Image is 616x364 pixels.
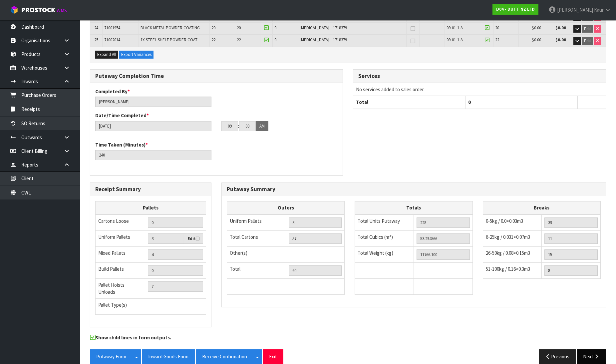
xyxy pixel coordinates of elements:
span: 20 [237,25,241,31]
h3: Receipt Summary [95,186,206,192]
span: 24 [94,25,98,31]
a: D04 - DUTT NZ LTD [492,4,538,15]
span: 0 [468,99,471,105]
span: 1718379 [333,37,347,43]
td: Total Weight (kg) [355,246,414,262]
span: 20 [211,25,215,31]
button: Expand All [95,51,118,59]
span: Expand All [97,52,116,57]
h3: Putaway Summary [227,186,601,192]
span: $0.00 [532,25,541,31]
td: No services added to sales order. [353,83,606,96]
h3: Services [358,73,601,79]
span: 22 [237,37,241,43]
td: Build Pallets [96,263,145,279]
input: Date/Time completed [95,121,211,131]
span: Kaur [594,7,604,13]
label: Time Taken (Minutes) [95,141,148,148]
span: 26-50kg / 0.08>0.15m3 [486,250,530,256]
input: UNIFORM P LINES [289,217,342,228]
span: 1718379 [333,25,347,31]
span: 09-01-1-A [447,37,463,43]
td: Uniform Pallets [96,230,145,247]
td: : [238,121,239,132]
input: UNIFORM P + MIXED P + BUILD P [148,281,203,292]
input: Manual [148,217,203,228]
input: OUTERS TOTAL = CTN [289,233,342,244]
small: WMS [57,7,67,14]
td: Pallet Hoists Unloads [96,279,145,299]
input: Time Taken [95,150,211,160]
th: Pallets [96,201,206,214]
label: Completed By [95,88,130,95]
td: Total [227,262,286,278]
input: Manual [148,249,203,260]
span: 71002014 [104,37,120,43]
button: Receive Confirmation [196,349,253,364]
span: 0 [274,37,276,43]
th: Breaks [483,201,600,214]
span: 22 [495,37,499,43]
span: 09-01-1-A [447,25,463,31]
button: Edit [582,25,593,33]
th: Total [353,96,465,109]
button: AM [256,121,268,132]
td: Pallet Type(s) [96,298,145,314]
span: 6-25kg / 0.031>0.07m3 [486,234,530,240]
span: Edit [584,38,591,44]
button: Edit [582,37,593,45]
span: 25 [94,37,98,43]
span: ProStock [21,6,55,14]
button: Export Variances [119,51,154,59]
span: 71001954 [104,25,120,31]
span: 51-100kg / 0.16>0.3m3 [486,266,530,272]
button: Previous [539,349,576,364]
strong: D04 - DUTT NZ LTD [496,6,535,12]
span: [MEDICAL_DATA] [300,25,329,31]
span: 22 [211,37,215,43]
td: Cartons Loose [96,214,145,231]
td: Total Cartons [227,230,286,246]
td: Mixed Pallets [96,247,145,263]
label: Show child lines in form outputs. [90,334,171,343]
span: BLACK METAL POWDER COATING [141,25,200,31]
td: Total Units Putaway [355,214,414,231]
button: Next [577,349,606,364]
td: Other(s) [227,246,286,262]
td: Total Cubics (m³) [355,230,414,246]
span: Edit [584,26,591,32]
strong: $0.00 [555,25,566,31]
td: Uniform Pallets [227,214,286,231]
button: Inward Goods Form [142,349,195,364]
h3: Putaway Completion Time [95,73,338,79]
input: Uniform Pallets [148,233,184,244]
input: MM [239,121,256,131]
span: [PERSON_NAME] [557,7,593,13]
input: HH [221,121,238,131]
button: Putaway Form [90,349,133,364]
span: 20 [495,25,499,31]
span: [MEDICAL_DATA] [300,37,329,43]
span: 0 [274,25,276,31]
span: $0.00 [532,37,541,43]
input: Manual [148,265,203,276]
label: Edit [187,235,199,242]
input: TOTAL PACKS [289,265,342,276]
span: 1X STEEL SHELF POWDER COAT [141,37,197,43]
button: Exit [263,349,283,364]
th: Outers [227,201,345,214]
img: cube-alt.png [10,6,18,14]
span: 0-5kg / 0.0>0.03m3 [486,218,523,224]
strong: $0.00 [555,37,566,43]
th: Totals [355,201,472,214]
label: Date/Time Completed [95,112,149,119]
